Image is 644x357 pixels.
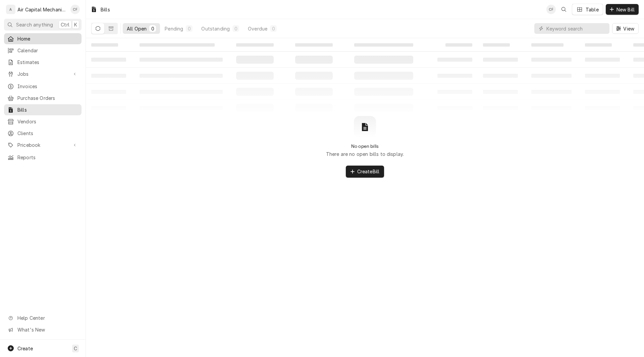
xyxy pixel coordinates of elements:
[356,168,381,175] span: Create Bill
[4,81,82,92] a: Invoices
[326,151,404,158] p: There are no open bills to display.
[16,21,53,28] span: Search anything
[127,25,147,32] div: All Open
[4,128,82,139] a: Clients
[295,43,333,47] span: ‌
[17,141,68,148] span: Pricebook
[74,21,77,28] span: K
[606,4,639,15] button: New Bill
[234,25,238,32] div: 0
[17,35,78,42] span: Home
[546,5,556,14] div: Charles Faure's Avatar
[70,5,80,14] div: CF
[165,25,183,32] div: Pending
[346,166,384,178] button: CreateBill
[4,324,82,335] a: Go to What's New
[17,83,78,90] span: Invoices
[236,43,274,47] span: ‌
[4,19,82,31] button: Search anythingCtrlK
[17,118,78,125] span: Vendors
[4,68,82,79] a: Go to Jobs
[17,130,78,137] span: Clients
[445,43,472,47] span: ‌
[17,106,78,113] span: Bills
[17,346,33,351] span: Create
[17,6,67,13] div: Air Capital Mechanical
[4,312,82,323] a: Go to Help Center
[612,23,639,34] button: View
[4,93,82,104] a: Purchase Orders
[17,70,68,77] span: Jobs
[4,152,82,163] a: Reports
[4,57,82,68] a: Estimates
[622,25,636,32] span: View
[17,154,78,161] span: Reports
[4,45,82,56] a: Calendar
[354,43,413,47] span: ‌
[91,43,118,47] span: ‌
[17,95,78,102] span: Purchase Orders
[546,23,606,34] input: Keyword search
[4,33,82,44] a: Home
[585,43,612,47] span: ‌
[140,43,215,47] span: ‌
[4,104,82,115] a: Bills
[351,143,379,149] h2: No open bills
[558,4,569,15] button: Open search
[74,345,77,352] span: C
[61,21,69,28] span: Ctrl
[615,6,636,13] span: New Bill
[201,25,230,32] div: Outstanding
[70,5,80,14] div: Charles Faure's Avatar
[17,314,77,321] span: Help Center
[17,326,77,333] span: What's New
[483,43,510,47] span: ‌
[4,139,82,151] a: Go to Pricebook
[586,6,599,13] div: Table
[4,116,82,127] a: Vendors
[271,25,275,32] div: 0
[187,25,191,32] div: 0
[17,47,78,54] span: Calendar
[86,38,644,116] table: All Open Bills List Loading
[151,25,155,32] div: 0
[6,5,15,14] div: A
[248,25,267,32] div: Overdue
[531,43,563,47] span: ‌
[17,59,78,66] span: Estimates
[546,5,556,14] div: CF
